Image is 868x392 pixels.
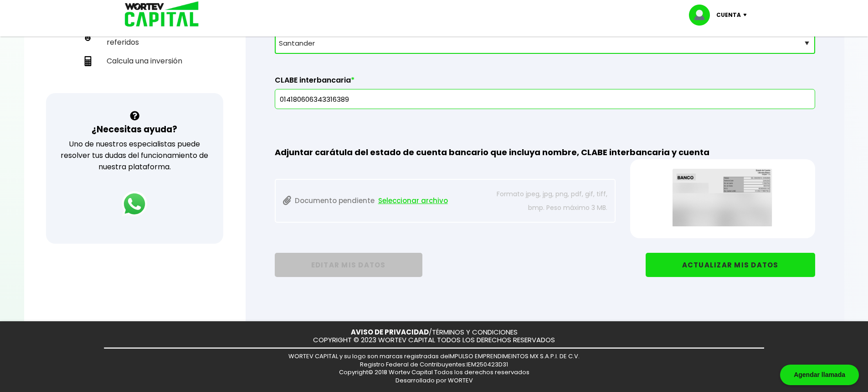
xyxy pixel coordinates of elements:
[283,187,475,214] p: Documento pendiente
[79,21,190,52] a: Programa de referidos
[83,31,93,42] img: recomiendanos-icon.9b8e9327.svg
[288,352,580,361] span: WORTEV CAPITAL y su logo son marcas registradas de IMPULSO EMPRENDIMEINTOS MX S.A.P.I. DE C.V.
[351,329,518,336] p: /
[275,253,422,277] button: EDITAR MIS DATOS
[351,327,429,337] a: AVISO DE PRIVACIDAD
[83,56,93,66] img: calculadora-icon.17d418c4.svg
[339,368,529,376] span: Copyright© 2018 Wortev Capital Todos los derechos reservados
[479,187,607,214] p: Formato jpeg, jpg, png, pdf, gif, tiff, bmp. Peso máximo 3 MB.
[92,123,177,136] h3: ¿Necesitas ayuda?
[279,89,811,109] input: 18 dígitos
[780,365,859,385] div: Agendar llamada
[716,8,741,22] p: Cuenta
[378,194,448,208] span: Seleccionar archivo
[432,327,518,337] a: TÉRMINOS Y CONDICIONES
[122,191,147,217] img: logos_whatsapp-icon.242b2217.svg
[275,76,815,89] label: CLABE interbancaria
[646,253,815,277] button: ACTUALIZAR MIS DATOS
[283,196,291,205] img: paperclip.164896ad.svg
[395,376,473,385] span: Desarrollado por WORTEV
[689,5,716,26] img: profile-image
[79,52,190,70] a: Calcula una inversión
[741,14,753,16] img: icon-down
[58,138,211,172] p: Uno de nuestros especialistas puede resolver tus dudas del funcionamiento de nuestra plataforma.
[313,336,555,344] p: COPYRIGHT © 2023 WORTEV CAPITAL TODOS LOS DERECHOS RESERVADOS
[658,168,787,226] img: exampledoc.a199b23b.png
[360,360,508,369] span: Registro Federal de Contribuyentes: IEM250423D31
[275,146,709,158] span: Adjuntar carátula del estado de cuenta bancario que incluya nombre, CLABE interbancaria y cuenta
